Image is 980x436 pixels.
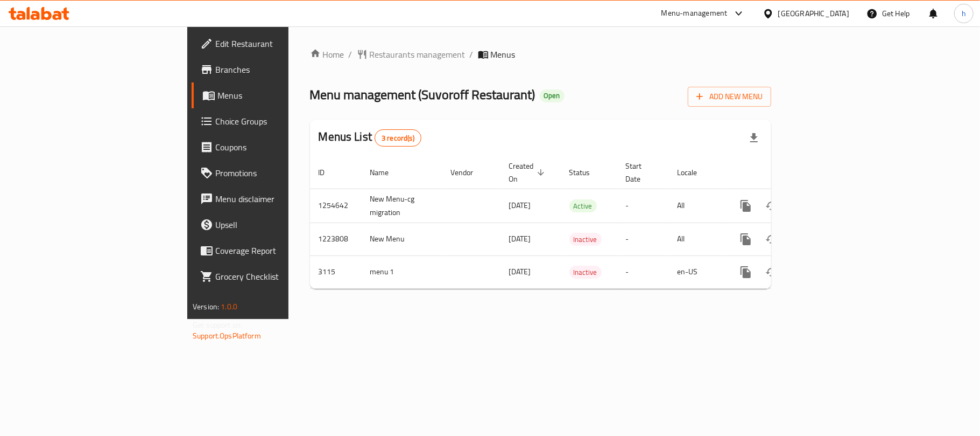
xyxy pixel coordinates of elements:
[733,226,759,252] button: more
[509,198,531,212] span: [DATE]
[617,255,669,288] td: -
[221,300,237,314] span: 1.0.0
[962,8,966,19] span: h
[193,318,242,332] span: Get support on:
[193,300,219,314] span: Version:
[362,255,442,288] td: menu 1
[192,264,351,289] a: Grocery Checklist
[741,125,767,151] div: Export file
[193,329,261,343] a: Support.OpsPlatform
[451,166,488,179] span: Vendor
[362,223,442,255] td: New Menu
[192,238,351,264] a: Coverage Report
[215,141,342,154] span: Coupons
[192,212,351,238] a: Upsell
[678,166,711,179] span: Locale
[509,160,548,185] span: Created On
[759,226,785,252] button: Change Status
[661,7,728,20] div: Menu-management
[491,48,516,61] span: Menus
[669,189,724,223] td: All
[192,160,351,186] a: Promotions
[626,160,656,185] span: Start Date
[370,166,403,179] span: Name
[215,37,342,50] span: Edit Restaurant
[569,199,597,212] div: Active
[617,189,669,223] td: -
[319,166,339,179] span: ID
[215,270,342,283] span: Grocery Checklist
[215,63,342,76] span: Branches
[310,82,535,107] span: Menu management ( Suvoroff Restaurant )
[669,223,724,255] td: All
[192,57,351,82] a: Branches
[370,48,466,61] span: Restaurants management
[540,89,565,102] div: Open
[509,265,531,279] span: [DATE]
[192,186,351,212] a: Menu disclaimer
[319,129,421,147] h2: Menus List
[569,166,604,179] span: Status
[192,108,351,134] a: Choice Groups
[310,156,845,289] table: enhanced table
[192,31,351,57] a: Edit Restaurant
[192,82,351,108] a: Menus
[724,156,845,189] th: Actions
[215,244,342,257] span: Coverage Report
[509,232,531,246] span: [DATE]
[310,48,771,61] nav: breadcrumb
[540,91,565,100] span: Open
[569,266,602,279] div: Inactive
[192,134,351,160] a: Coupons
[569,233,602,246] span: Inactive
[215,218,342,231] span: Upsell
[759,193,785,219] button: Change Status
[696,90,763,103] span: Add New Menu
[669,255,724,288] td: en-US
[759,259,785,285] button: Change Status
[470,48,474,61] li: /
[778,8,849,19] div: [GEOGRAPHIC_DATA]
[215,192,342,205] span: Menu disclaimer
[569,200,597,212] span: Active
[215,167,342,179] span: Promotions
[569,266,602,279] span: Inactive
[733,193,759,219] button: more
[357,48,466,61] a: Restaurants management
[362,189,442,223] td: New Menu-cg migration
[688,87,771,107] button: Add New Menu
[733,259,759,285] button: more
[617,223,669,255] td: -
[375,129,421,147] div: Total records count
[375,133,421,143] span: 3 record(s)
[215,115,342,128] span: Choice Groups
[217,89,342,102] span: Menus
